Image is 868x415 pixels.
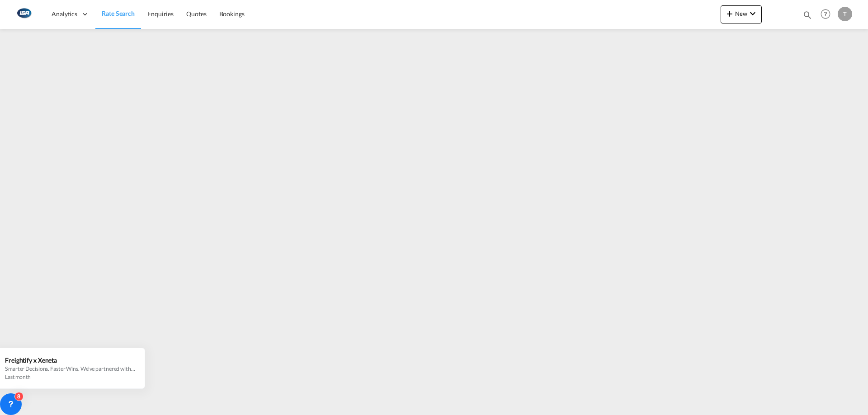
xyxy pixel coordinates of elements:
div: icon-magnify [802,10,812,23]
span: New [724,10,758,17]
div: Help [818,6,838,23]
span: Help [818,6,833,22]
div: T [838,7,852,21]
span: Analytics [52,9,77,19]
span: Rate Search [102,9,135,17]
md-icon: icon-plus 400-fg [724,8,735,19]
span: Bookings [219,10,245,18]
button: icon-plus 400-fgNewicon-chevron-down [721,5,762,23]
img: 1aa151c0c08011ec8d6f413816f9a227.png [14,4,34,24]
md-icon: icon-chevron-down [747,8,758,19]
md-icon: icon-magnify [802,10,812,20]
span: Enquiries [147,10,174,18]
span: Quotes [186,10,206,18]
